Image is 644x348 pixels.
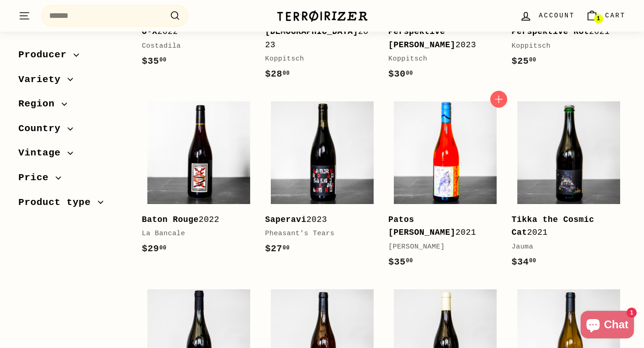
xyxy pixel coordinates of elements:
[388,257,413,267] span: $35
[18,195,98,210] span: Product type
[580,2,631,29] a: Cart
[142,27,157,36] b: O-X
[388,69,413,79] span: $30
[142,243,167,254] span: $29
[265,243,290,254] span: $27
[388,215,455,238] b: Patos [PERSON_NAME]
[283,70,290,77] sup: 00
[18,94,127,119] button: Region
[18,170,56,186] span: Price
[142,25,247,39] div: 2022
[265,213,370,226] div: 2023
[388,54,493,65] div: Koppitsch
[142,228,247,239] div: La Bancale
[512,56,537,66] span: $25
[283,245,290,251] sup: 00
[142,41,247,52] div: Costadila
[265,215,307,224] b: Saperavi
[18,193,127,217] button: Product type
[18,121,67,137] span: Country
[388,242,493,253] div: [PERSON_NAME]
[142,95,256,265] a: Baton Rouge2022La Bancale
[265,69,290,79] span: $28
[265,54,370,65] div: Koppitsch
[514,2,580,29] a: Account
[18,145,67,161] span: Vintage
[529,57,536,63] sup: 00
[265,95,380,265] a: Saperavi2023Pheasant's Tears
[265,25,370,52] div: 2023
[265,228,370,239] div: Pheasant's Tears
[142,56,167,66] span: $35
[18,72,67,88] span: Variety
[18,70,127,94] button: Variety
[512,257,537,267] span: $34
[18,143,127,168] button: Vintage
[512,215,594,238] b: Tikka the Cosmic Cat
[159,245,166,251] sup: 00
[142,215,199,224] b: Baton Rouge
[605,11,626,21] span: Cart
[159,57,166,63] sup: 00
[18,96,62,112] span: Region
[388,25,493,52] div: 2023
[529,258,536,264] sup: 00
[578,311,637,341] inbox-online-store-chat: Shopify online store chat
[512,213,617,240] div: 2021
[512,95,626,279] a: Tikka the Cosmic Cat2021Jauma
[406,70,413,77] sup: 00
[512,242,617,253] div: Jauma
[265,27,358,36] b: [DEMOGRAPHIC_DATA]
[512,27,589,36] b: Perspektive Rot
[539,11,575,21] span: Account
[18,45,127,70] button: Producer
[388,95,503,279] a: Patos [PERSON_NAME]2021[PERSON_NAME]
[388,27,455,50] b: Perspektive [PERSON_NAME]
[18,168,127,193] button: Price
[388,213,493,240] div: 2021
[406,258,413,264] sup: 00
[142,213,247,226] div: 2022
[512,25,617,39] div: 2021
[18,119,127,144] button: Country
[512,41,617,52] div: Koppitsch
[18,47,73,63] span: Producer
[597,16,600,22] span: 1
